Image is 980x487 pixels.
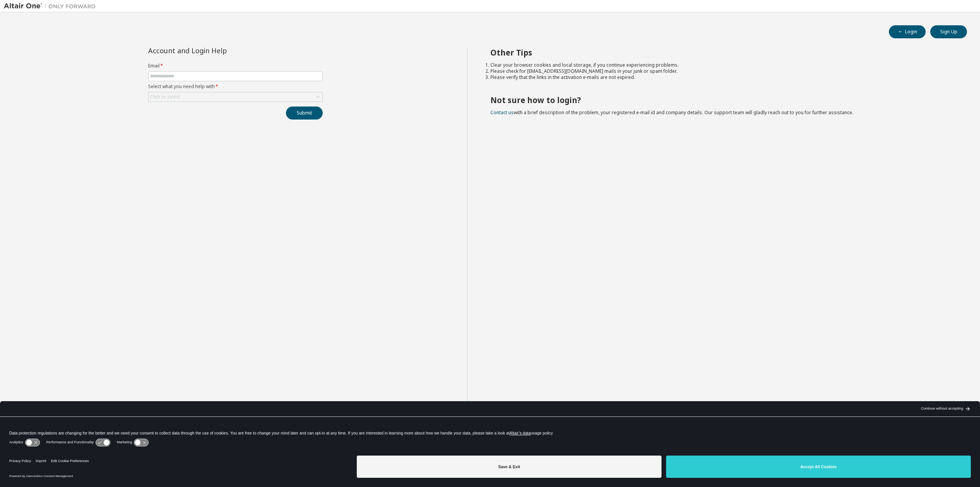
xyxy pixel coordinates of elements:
button: Submit [286,107,323,120]
img: Altair One [4,2,100,10]
span: with a brief description of the problem, your registered e-mail id and company details. Our suppo... [490,109,853,116]
div: Account and Login Help [148,48,288,54]
li: Please verify that the links in the activation e-mails are not expired. [490,74,954,80]
div: Click to select [149,92,322,102]
li: Clear your browser cookies and local storage, if you continue experiencing problems. [490,62,954,68]
li: Please check for [EMAIL_ADDRESS][DOMAIN_NAME] mails in your junk or spam folder. [490,68,954,74]
a: Contact us [490,109,514,116]
div: Click to select [150,94,180,100]
h2: Other Tips [490,48,954,57]
button: Sign Up [930,25,967,38]
button: Login [889,25,926,38]
label: Select what you need help with [148,84,323,90]
h2: Not sure how to login? [490,95,954,105]
label: Email [148,63,323,69]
